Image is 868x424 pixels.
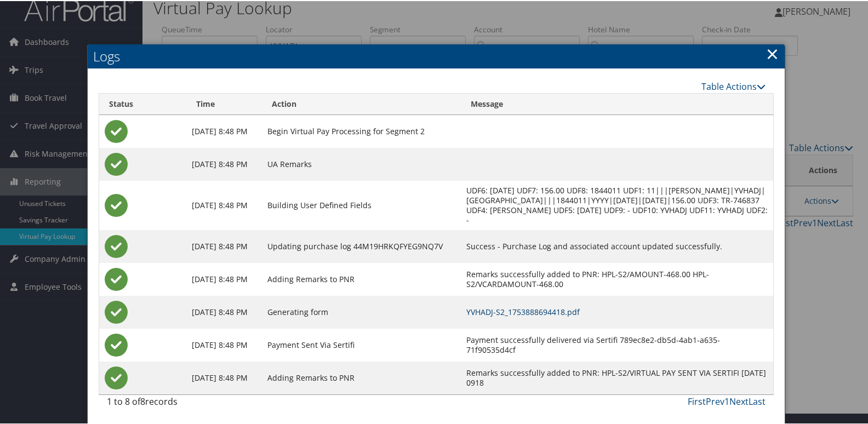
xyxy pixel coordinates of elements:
[749,394,766,406] a: Last
[461,229,773,262] td: Success - Purchase Log and associated account updated successfully.
[262,180,460,229] td: Building User Defined Fields
[706,394,724,406] a: Prev
[262,93,460,114] th: Action: activate to sort column ascending
[88,43,785,67] h2: Logs
[766,42,779,64] a: Close
[262,262,460,295] td: Adding Remarks to PNR
[461,262,773,295] td: Remarks successfully added to PNR: HPL-S2/AMOUNT-468.00 HPL-S2/VCARDAMOUNT-468.00
[461,360,773,393] td: Remarks successfully added to PNR: HPL-S2/VIRTUAL PAY SENT VIA SERTIFI [DATE] 0918
[262,147,460,180] td: UA Remarks
[140,394,145,406] span: 8
[262,229,460,262] td: Updating purchase log 44M19HRKQFYEG9NQ7V
[461,93,773,114] th: Message: activate to sort column ascending
[186,147,262,180] td: [DATE] 8:48 PM
[186,360,262,393] td: [DATE] 8:48 PM
[461,328,773,360] td: Payment successfully delivered via Sertifi 789ec8e2-db5d-4ab1-a635-71f90535d4cf
[186,229,262,262] td: [DATE] 8:48 PM
[186,93,262,114] th: Time: activate to sort column ascending
[262,114,460,147] td: Begin Virtual Pay Processing for Segment 2
[262,295,460,328] td: Generating form
[262,360,460,393] td: Adding Remarks to PNR
[729,394,749,406] a: Next
[262,328,460,360] td: Payment Sent Via Sertifi
[107,394,259,412] div: 1 to 8 of records
[186,180,262,229] td: [DATE] 8:48 PM
[186,295,262,328] td: [DATE] 8:48 PM
[186,328,262,360] td: [DATE] 8:48 PM
[466,306,580,316] a: YVHADJ-S2_1753888694418.pdf
[99,93,186,114] th: Status: activate to sort column ascending
[186,114,262,147] td: [DATE] 8:48 PM
[701,79,766,91] a: Table Actions
[724,394,729,406] a: 1
[186,262,262,295] td: [DATE] 8:48 PM
[461,180,773,229] td: UDF6: [DATE] UDF7: 156.00 UDF8: 1844011 UDF1: 11|||[PERSON_NAME]|YVHADJ|[GEOGRAPHIC_DATA]|||18440...
[688,394,706,406] a: First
